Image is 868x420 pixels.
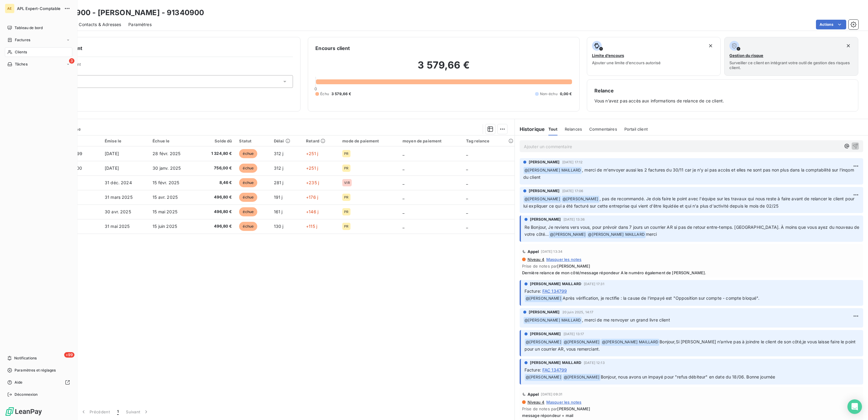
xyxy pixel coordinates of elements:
span: Tâches [15,62,28,67]
span: échue [239,193,257,202]
span: [PERSON_NAME] [557,406,590,411]
span: +99 [64,352,74,358]
span: [PERSON_NAME] [529,309,560,315]
span: 281 j [274,180,284,185]
span: 8,46 € [201,180,232,186]
span: _ [466,224,468,229]
span: 30 avr. 2025 [105,209,131,214]
span: 15 mai 2025 [153,209,177,214]
span: +251 j [306,151,318,156]
span: Surveiller ce client en intégrant votre outil de gestion des risques client. [729,60,853,70]
span: Appel [528,249,539,254]
span: 15 févr. 2025 [153,180,179,185]
span: PR [344,210,348,214]
span: +176 j [306,195,318,200]
span: Tout [548,127,557,132]
span: FAC 134799 [542,367,567,373]
span: 15 juin 2025 [153,224,177,229]
span: VIR [344,181,350,185]
span: 31 mars 2025 [105,195,133,200]
button: 1 [113,405,122,418]
span: 130 j [274,224,284,229]
span: PR [344,195,348,199]
span: @ [PERSON_NAME] MAILLARD [524,317,582,324]
span: échue [239,222,257,231]
span: @ [PERSON_NAME] [563,339,600,346]
span: FAC 134799 [542,288,567,294]
div: Émise le [105,138,145,143]
span: 161 j [274,209,283,214]
span: Masquer les notes [546,400,582,405]
span: Commentaires [589,127,617,132]
span: 28 févr. 2025 [153,151,180,156]
span: _ [466,165,468,171]
span: 496,80 € [201,209,232,215]
span: Bonjour, nous avons un impayé pour "refus débiteur" en date du 18/06. Bonne journée [601,374,775,379]
div: moyen de paiement [403,138,459,143]
img: Logo LeanPay [5,407,42,416]
span: APL Expert-Comptable [17,6,61,11]
button: Précédent [77,405,113,418]
div: Vous n’avez pas accès aux informations de relance de ce client. [594,87,851,104]
span: Factures [15,37,30,43]
span: Prise de notes par [522,264,861,268]
span: [DATE] 17:31 [584,282,604,286]
span: 31 mai 2025 [105,224,130,229]
span: 496,80 € [201,223,232,229]
span: @ [PERSON_NAME] [525,374,562,381]
span: échue [239,178,257,187]
span: @ [PERSON_NAME] MAILLARD [524,167,582,174]
span: , merci de m'envoyer aussi les 2 factures du 30/11 car je n'y ai pas accès et elles ne sont pas n... [523,167,855,180]
span: Paramètres [128,22,152,28]
span: @ [PERSON_NAME] [525,295,562,302]
span: PR [344,152,348,155]
h6: Encours client [315,45,350,52]
span: PR [344,166,348,170]
span: 30 janv. 2025 [153,165,181,171]
span: [PERSON_NAME] MAILLARD [530,360,581,365]
div: Tag relance [466,138,511,143]
span: 15 avr. 2025 [153,195,178,200]
span: [DATE] 09:31 [541,392,562,396]
h6: Historique [515,125,545,133]
span: Facture : [524,288,541,294]
span: Relances [565,127,582,132]
span: _ [403,209,404,214]
span: +251 j [306,165,318,171]
span: +146 j [306,209,318,214]
h6: Informations client [37,45,293,52]
button: Actions [816,20,846,29]
span: _ [466,151,468,156]
span: Contacts & Adresses [79,22,121,28]
span: Bonjour,Si [PERSON_NAME] n’arrive pas à joindre le client de son côté,je vous laisse faire le poi... [524,339,857,352]
span: [DATE] 17:06 [562,189,584,193]
span: +115 j [306,224,317,229]
span: +235 j [306,180,319,185]
span: Ajouter une limite d’encours autorisé [592,60,661,65]
span: message répondeur + mail [522,413,861,418]
span: [DATE] [105,151,119,156]
span: Clients [15,49,27,55]
div: Open Intercom Messenger [847,399,862,414]
span: [DATE] 17:12 [562,160,583,164]
span: 1 [117,409,119,415]
span: [PERSON_NAME] [530,217,561,222]
span: Portail client [624,127,648,132]
span: 312 j [274,165,284,171]
span: _ [403,165,404,171]
span: [DATE] 13:34 [541,250,562,253]
span: PR [344,225,348,228]
span: échue [239,164,257,173]
span: 0 [314,86,317,91]
div: AE [5,4,15,13]
span: Paramètres et réglages [15,368,56,373]
div: Échue le [153,138,194,143]
span: Aide [15,380,23,385]
span: Échu [320,91,329,97]
span: _ [403,224,404,229]
span: @ [PERSON_NAME] MAILLARD [601,339,659,346]
span: _ [403,151,404,156]
span: , merci de me renvoyer un grand livre client [582,317,670,322]
h2: 3 579,66 € [315,59,572,77]
span: 1 324,80 € [201,151,232,157]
